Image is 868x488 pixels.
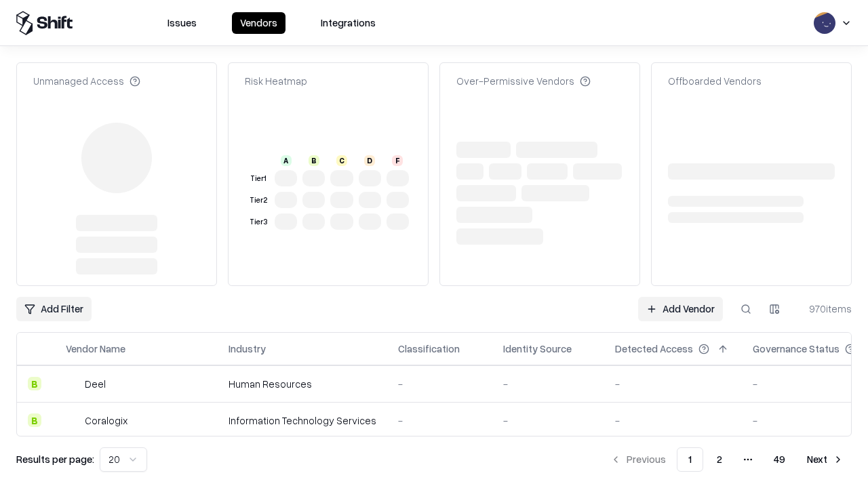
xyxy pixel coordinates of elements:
div: Over-Permissive Vendors [456,74,591,88]
div: Vendor Name [66,342,125,356]
div: Identity Source [503,342,572,356]
div: B [309,155,319,166]
div: F [392,155,403,166]
p: Results per page: [16,452,94,466]
div: Tier 1 [248,173,269,184]
div: Coralogix [85,413,127,428]
img: Coralogix [66,413,79,427]
div: - [503,377,593,391]
div: Governance Status [753,342,840,356]
button: Vendors [232,12,285,34]
button: Issues [159,12,205,34]
nav: pagination [602,447,852,472]
div: - [615,377,731,391]
div: D [364,155,375,166]
button: Integrations [313,12,384,34]
button: 1 [677,447,703,472]
div: 970 items [797,302,852,316]
button: Next [799,447,852,472]
a: Add Vendor [638,297,723,321]
div: Classification [398,342,460,356]
div: Unmanaged Access [33,74,140,88]
div: Industry [229,342,266,356]
div: - [615,413,731,428]
div: Deel [85,377,106,391]
div: A [281,155,292,166]
img: Deel [66,377,79,390]
button: 49 [763,447,796,472]
div: B [28,413,41,427]
div: - [503,413,593,428]
button: 2 [706,447,733,472]
button: Add Filter [16,297,92,321]
div: - [398,413,481,428]
div: - [398,377,481,391]
div: Risk Heatmap [245,74,307,88]
div: Human Resources [229,377,376,391]
div: C [336,155,347,166]
div: Tier 3 [248,216,269,228]
div: Information Technology Services [229,413,376,428]
div: Detected Access [615,342,693,356]
div: Tier 2 [248,195,269,206]
div: Offboarded Vendors [668,74,762,88]
div: B [28,377,41,390]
